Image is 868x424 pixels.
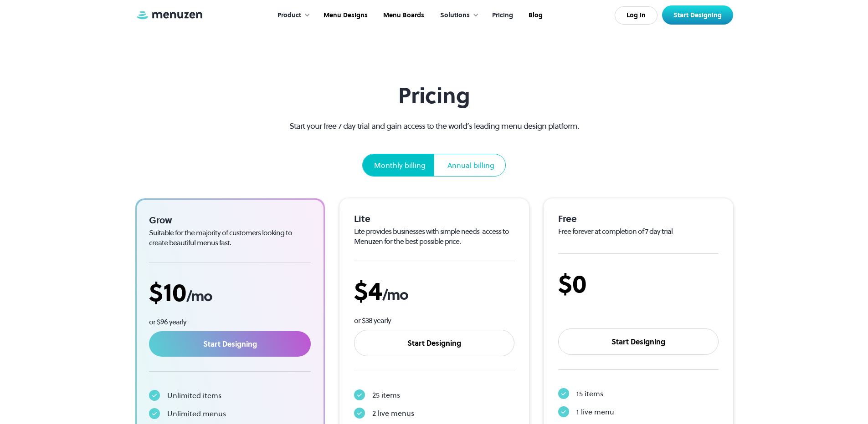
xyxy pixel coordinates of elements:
div: Product [268,1,315,30]
div: 15 items [576,388,603,399]
div: Free [558,213,719,225]
div: Lite [354,213,514,225]
a: Menu Boards [375,1,431,30]
div: 1 live menu [576,406,614,417]
a: Start Designing [558,328,719,355]
a: Pricing [483,1,520,30]
div: $0 [558,268,719,299]
div: Lite provides businesses with simple needs access to Menuzen for the best possible price. [354,227,514,246]
div: or $96 yearly [149,317,311,327]
a: Start Designing [149,331,311,357]
div: Monthly billing [374,160,426,171]
h1: Pricing [273,83,595,109]
a: Log In [615,6,657,25]
div: Solutions [431,1,483,30]
span: 4 [368,273,382,308]
a: Start Designing [354,330,514,356]
div: 25 items [372,389,400,400]
div: 2 live menus [372,408,414,419]
span: /mo [382,285,408,305]
div: Product [277,10,301,20]
span: 10 [163,275,186,310]
p: Start your free 7 day trial and gain access to the world’s leading menu design platform. [273,120,595,132]
div: $ [149,277,311,308]
a: Menu Designs [315,1,375,30]
div: $ [354,276,514,306]
a: Blog [520,1,550,30]
span: /mo [186,286,212,306]
div: Unlimited menus [167,408,226,419]
div: or $38 yearly [354,316,514,326]
div: Unlimited items [167,390,221,401]
a: Start Designing [662,5,733,25]
div: Grow [149,214,311,226]
div: Solutions [440,10,470,20]
div: Free forever at completion of 7 day trial [558,227,719,237]
div: Annual billing [447,160,494,171]
div: Suitable for the majority of customers looking to create beautiful menus fast. [149,228,311,247]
